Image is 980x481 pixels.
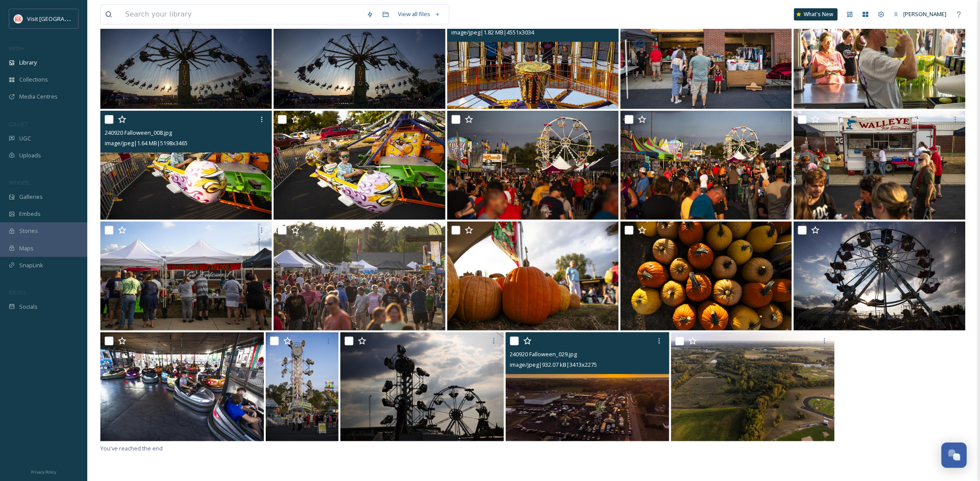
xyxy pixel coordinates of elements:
[794,222,965,331] img: 240920 Falloween_002.jpg
[100,222,272,331] img: 240920 Falloween_005.jpg
[340,332,504,441] img: 240920 Falloween_013.jpg
[620,222,792,331] img: 240920 Falloween_003.jpg
[9,121,27,127] span: COLLECT
[794,111,965,220] img: 240920 Falloween_006.jpg
[452,28,535,36] span: image/jpeg | 1.82 MB | 4551 x 3034
[105,129,172,136] span: 240920 Falloween_008.jpg
[19,75,48,84] span: Collections
[14,14,23,23] img: vsbm-stackedMISH_CMYKlogo2017.jpg
[19,210,41,218] span: Embeds
[510,361,597,368] span: image/jpeg | 932.07 kB | 3413 x 2275
[904,10,947,18] span: [PERSON_NAME]
[19,151,41,160] span: Uploads
[19,227,38,235] span: Stories
[447,111,619,220] img: 240920 Falloween_017.jpg
[506,332,669,441] img: 240920 Falloween_029.jpg
[19,303,38,311] span: Socials
[447,222,619,331] img: 240920 Falloween_004.jpg
[671,332,835,441] img: 240920 Falloween_028.jpg
[19,261,43,269] span: SnapLink
[9,179,29,186] span: WIDGETS
[9,45,24,51] span: MEDIA
[19,92,58,101] span: Media Centres
[510,350,577,358] span: 240920 Falloween_029.jpg
[274,222,445,331] img: 240920 Falloween_015.jpg
[100,111,272,220] img: 240920 Falloween_008.jpg
[121,5,362,24] input: Search your library
[620,111,792,220] img: 240920 Falloween_016.jpg
[942,443,967,468] button: Open Chat
[31,466,56,477] a: Privacy Policy
[19,134,31,143] span: UGC
[266,332,339,441] img: 240920 Falloween_014.jpg
[105,139,188,147] span: image/jpeg | 1.64 MB | 5198 x 3465
[794,8,838,20] a: What's New
[889,6,951,23] a: [PERSON_NAME]
[19,244,34,252] span: Maps
[27,14,95,23] span: Visit [GEOGRAPHIC_DATA]
[394,6,445,23] a: View all files
[31,469,56,475] span: Privacy Policy
[19,58,37,67] span: Library
[9,289,26,296] span: SOCIALS
[100,444,163,452] span: You've reached the end
[100,332,264,441] img: 240920 Falloween_001.jpg
[19,193,43,201] span: Galleries
[274,111,445,220] img: 240920 Falloween_007.jpg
